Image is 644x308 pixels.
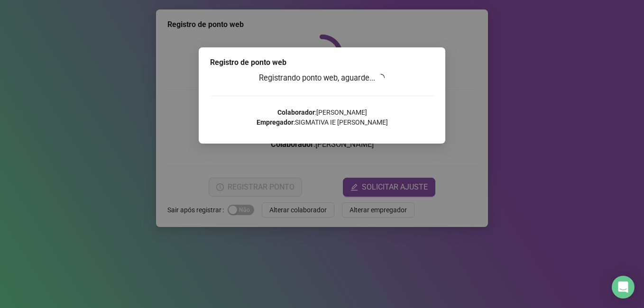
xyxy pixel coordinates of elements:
p: : [PERSON_NAME] : SIGMATIVA IE [PERSON_NAME] [210,108,434,127]
strong: Empregador [257,118,294,126]
strong: Colaborador [277,109,315,116]
div: Open Intercom Messenger [612,276,635,299]
h3: Registrando ponto web, aguarde... [210,72,434,84]
span: loading [377,74,385,82]
div: Registro de ponto web [210,57,434,68]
